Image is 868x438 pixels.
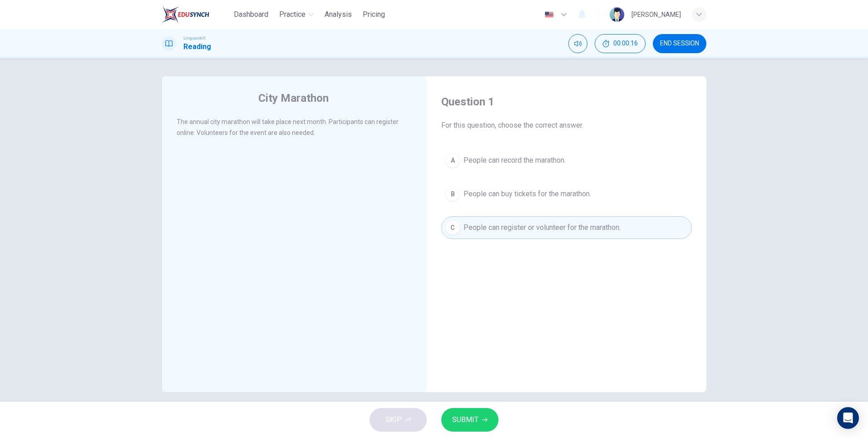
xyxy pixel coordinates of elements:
span: Practice [279,9,306,20]
span: Analysis [325,9,352,20]
button: END SESSION [653,34,706,53]
span: Dashboard [234,9,268,20]
div: Hide [595,34,646,53]
span: People can buy tickets for the marathon. [464,189,591,199]
span: The annual city marathon will take place next month. Participants can register online. Volunteers... [177,118,399,136]
span: Linguaskill [183,35,206,41]
button: Practice [276,6,317,23]
button: Dashboard [230,6,272,23]
img: en [543,11,555,18]
button: BPeople can buy tickets for the marathon. [441,183,692,205]
button: SUBMIT [441,408,498,432]
img: EduSynch logo [162,5,209,24]
div: Mute [568,34,587,53]
div: C [445,220,460,235]
h1: Reading [183,41,211,52]
span: People can record the marathon. [464,155,566,166]
a: EduSynch logo [162,5,230,24]
span: For this question, choose the correct answer. [441,120,692,131]
button: 00:00:16 [595,34,646,53]
span: SUBMIT [452,413,478,426]
div: B [445,187,460,201]
span: Pricing [363,9,385,20]
img: Profile picture [610,7,624,22]
button: Pricing [359,6,389,23]
button: Analysis [321,6,355,23]
div: [PERSON_NAME] [631,9,681,20]
button: CPeople can register or volunteer for the marathon. [441,216,692,239]
div: Open Intercom Messenger [837,407,859,429]
h4: City Marathon [258,91,329,105]
div: A [445,153,460,168]
button: APeople can record the marathon. [441,149,692,172]
span: 00:00:16 [613,40,638,47]
span: END SESSION [660,40,699,47]
span: People can register or volunteer for the marathon. [464,222,621,233]
h4: Question 1 [441,95,692,109]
